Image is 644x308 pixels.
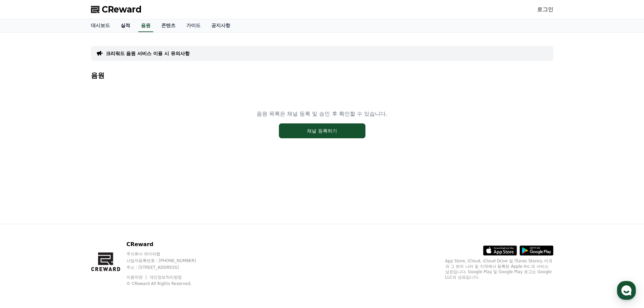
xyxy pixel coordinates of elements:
p: CReward [126,240,209,248]
a: 실적 [115,19,136,32]
p: 사업자등록번호 : [PHONE_NUMBER] [126,258,209,263]
a: 개인정보처리방침 [149,275,182,280]
p: 주식회사 와이피랩 [126,251,209,257]
p: App Store, iCloud, iCloud Drive 및 iTunes Store는 미국과 그 밖의 나라 및 지역에서 등록된 Apple Inc.의 서비스 상표입니다. Goo... [445,258,553,280]
p: 음원 목록은 채널 등록 및 승인 후 확인할 수 있습니다. [257,110,387,118]
a: 로그인 [537,5,553,14]
p: © CReward All Rights Reserved. [126,281,209,286]
a: 대화 [45,214,87,231]
a: 크리워드 음원 서비스 이용 시 유의사항 [106,50,190,57]
span: 홈 [21,224,25,230]
h4: 음원 [91,72,553,79]
a: 대시보드 [86,19,115,32]
span: 대화 [62,225,70,230]
a: 가이드 [181,19,206,32]
span: 설정 [104,224,113,230]
button: 채널 등록하기 [279,123,365,138]
a: CReward [91,4,142,15]
p: 주소 : [STREET_ADDRESS] [126,265,209,270]
span: CReward [102,4,142,15]
a: 홈 [2,214,45,231]
a: 음원 [138,19,153,32]
a: 콘텐츠 [156,19,181,32]
a: 공지사항 [206,19,236,32]
a: 이용약관 [126,275,148,280]
a: 설정 [87,214,130,231]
